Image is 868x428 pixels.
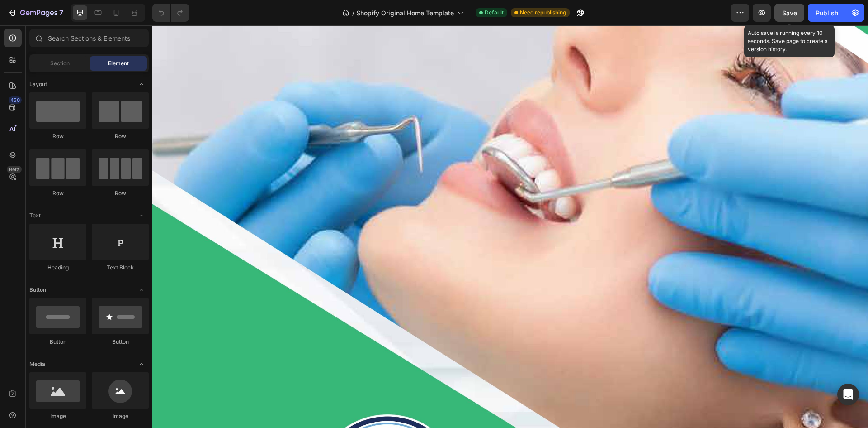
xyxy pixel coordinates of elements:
[152,25,868,428] iframe: Design area
[520,9,566,17] span: Need republishing
[29,29,149,47] input: Search Sections & Elements
[92,189,149,197] div: Row
[29,132,86,140] div: Row
[816,8,838,18] div: Publish
[485,9,504,17] span: Default
[29,412,86,420] div: Image
[29,189,86,197] div: Row
[352,8,354,18] span: /
[59,7,63,18] p: 7
[134,77,149,91] span: Toggle open
[108,59,129,67] span: Element
[29,286,46,294] span: Button
[134,208,149,223] span: Toggle open
[9,96,22,104] div: 450
[356,8,454,18] span: Shopify Original Home Template
[134,283,149,297] span: Toggle open
[50,59,70,67] span: Section
[29,264,86,272] div: Heading
[92,264,149,272] div: Text Block
[774,4,804,22] button: Save
[7,166,22,173] div: Beta
[29,360,45,368] span: Media
[4,4,67,22] button: 7
[29,80,47,88] span: Layout
[92,412,149,420] div: Image
[29,212,41,220] span: Text
[152,4,189,22] div: Undo/Redo
[134,357,149,371] span: Toggle open
[29,338,86,346] div: Button
[782,9,797,17] span: Save
[837,384,859,405] div: Open Intercom Messenger
[808,4,846,22] button: Publish
[92,338,149,346] div: Button
[92,132,149,140] div: Row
